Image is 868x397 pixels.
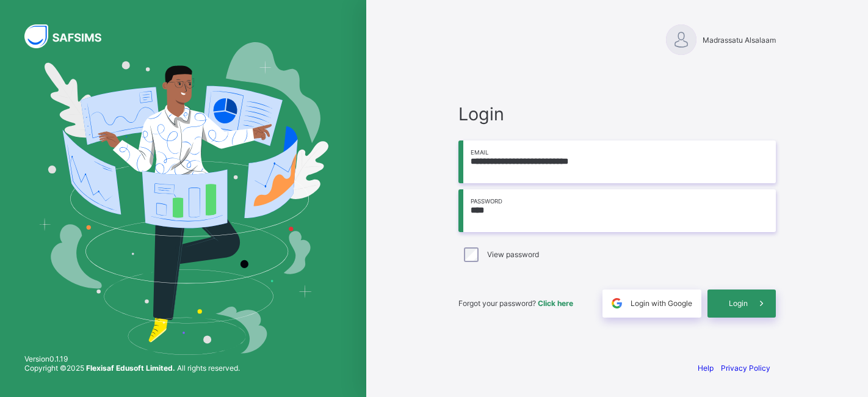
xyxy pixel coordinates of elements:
[24,24,116,48] img: SAFSIMS Logo
[698,363,714,373] a: Help
[24,363,240,373] span: Copyright © 2025 All rights reserved.
[538,299,573,308] a: Click here
[721,363,770,373] a: Privacy Policy
[38,42,328,355] img: Hero Image
[610,296,624,310] img: google.396cfc9801f0270233282035f929180a.svg
[631,299,692,308] span: Login with Google
[703,35,776,45] span: Madrassatu Alsalaam
[458,299,573,308] span: Forgot your password?
[487,250,539,259] label: View password
[729,299,748,308] span: Login
[86,363,175,373] strong: Flexisaf Edusoft Limited.
[458,103,776,125] span: Login
[24,354,240,363] span: Version 0.1.19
